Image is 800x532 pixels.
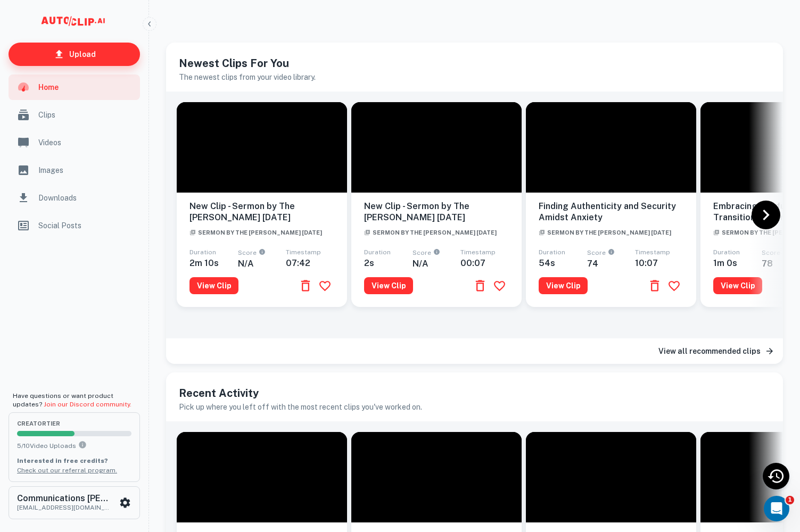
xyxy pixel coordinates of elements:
[539,227,671,237] a: Sermon by The [PERSON_NAME] [DATE]
[9,102,140,128] a: Clips
[13,392,131,408] span: Have questions or want product updates?
[539,248,565,256] span: Duration
[9,412,140,481] button: creatorTier5/10Video UploadsYou can upload 10 videos per month on the creator tier. Upgrade to up...
[179,385,770,401] h5: Recent Activity
[17,467,117,474] a: Check out our referral program.
[286,248,321,256] span: Timestamp
[606,250,615,259] div: An AI-calculated score on a clip's engagement potential, scored from 0 to 100.
[635,258,683,268] h6: 10:07
[38,164,134,176] span: Images
[9,130,140,155] a: Videos
[635,248,670,256] span: Timestamp
[38,220,134,231] span: Social Posts
[539,229,671,236] span: Sermon by The [PERSON_NAME] [DATE]
[364,248,391,256] span: Duration
[189,248,216,256] span: Duration
[189,227,322,237] a: Sermon by The [PERSON_NAME] [DATE]
[286,258,334,268] h6: 07:42
[9,486,140,519] button: Communications [PERSON_NAME][DEMOGRAPHIC_DATA][EMAIL_ADDRESS][DOMAIN_NAME]
[257,250,266,259] div: An AI-calculated score on a clip's engagement potential, scored from 0 to 100.
[44,401,131,408] a: Join our Discord community.
[78,440,87,449] svg: You can upload 10 videos per month on the creator tier. Upgrade to upload more.
[9,43,140,66] a: Upload
[17,456,131,465] p: Interested in free credits?
[189,201,334,223] h6: New Clip - Sermon by The [PERSON_NAME] [DATE]
[9,213,140,238] a: Social Posts
[179,55,770,71] h5: Newest Clips For You
[539,201,683,223] h6: Finding Authenticity and Security Amidst Anxiety
[364,277,413,294] button: View Clip
[17,421,131,427] span: creator Tier
[179,401,770,413] h6: Pick up where you left off with the most recent clips you've worked on.
[189,229,322,236] span: Sermon by The [PERSON_NAME] [DATE]
[17,440,131,451] p: 5 / 10 Video Uploads
[431,250,440,259] div: An AI-calculated score on a clip's engagement potential, scored from 0 to 100.
[539,258,587,268] h6: 54 s
[587,259,636,269] h6: 74
[713,277,762,294] button: View Clip
[17,494,113,503] h6: Communications [PERSON_NAME][DEMOGRAPHIC_DATA]
[713,258,762,268] h6: 1m 0 s
[179,71,770,83] h6: The newest clips from your video library.
[460,248,496,256] span: Timestamp
[764,496,789,521] iframe: Intercom live chat
[413,259,461,269] h6: N/A
[658,345,761,357] h6: View all recommended clips
[460,258,509,268] h6: 00:07
[238,259,286,269] h6: N/A
[238,250,286,259] span: Score
[539,277,588,294] button: View Clip
[38,192,134,204] span: Downloads
[17,503,113,512] p: [EMAIL_ADDRESS][DOMAIN_NAME]
[9,185,140,211] a: Downloads
[189,258,238,268] h6: 2m 10 s
[413,250,461,259] span: Score
[189,277,238,294] button: View Clip
[364,227,497,237] a: Sermon by The [PERSON_NAME] [DATE]
[587,250,636,259] span: Score
[364,229,497,236] span: Sermon by The [PERSON_NAME] [DATE]
[9,74,140,100] a: Home
[713,248,740,256] span: Duration
[364,258,413,268] h6: 2 s
[69,48,96,60] p: Upload
[38,137,134,148] span: Videos
[38,81,134,93] span: Home
[364,201,509,223] h6: New Clip - Sermon by The [PERSON_NAME] [DATE]
[786,496,794,504] span: 1
[38,109,134,121] span: Clips
[763,463,789,489] div: Recent Activity
[9,157,140,183] a: Images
